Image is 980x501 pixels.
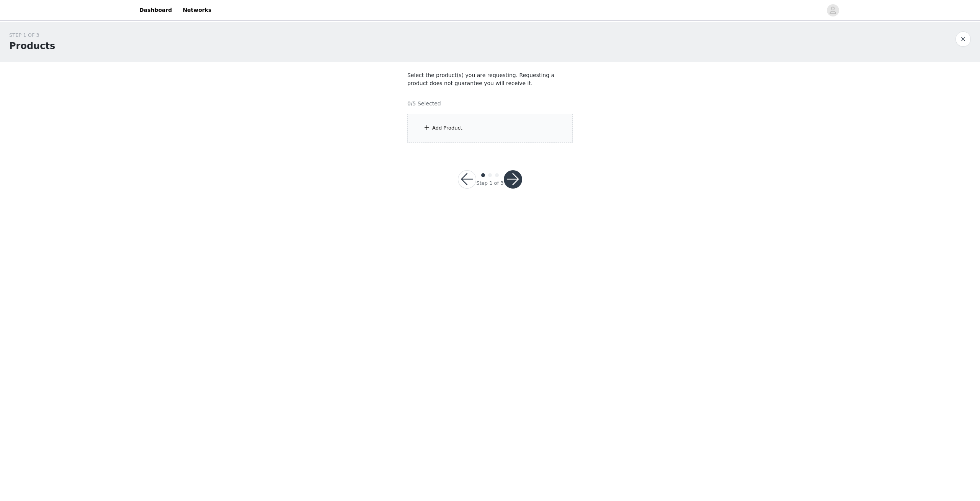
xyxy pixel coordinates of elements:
div: Step 1 of 3 [476,179,503,187]
div: Add Product [432,124,462,132]
p: Select the product(s) you are requesting. Requesting a product does not guarantee you will receiv... [407,71,573,87]
div: avatar [829,4,836,16]
a: Dashboard [135,2,176,19]
a: Networks [178,2,216,19]
div: STEP 1 OF 3 [9,31,55,39]
h4: 0/5 Selected [407,100,441,108]
h1: Products [9,39,55,53]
